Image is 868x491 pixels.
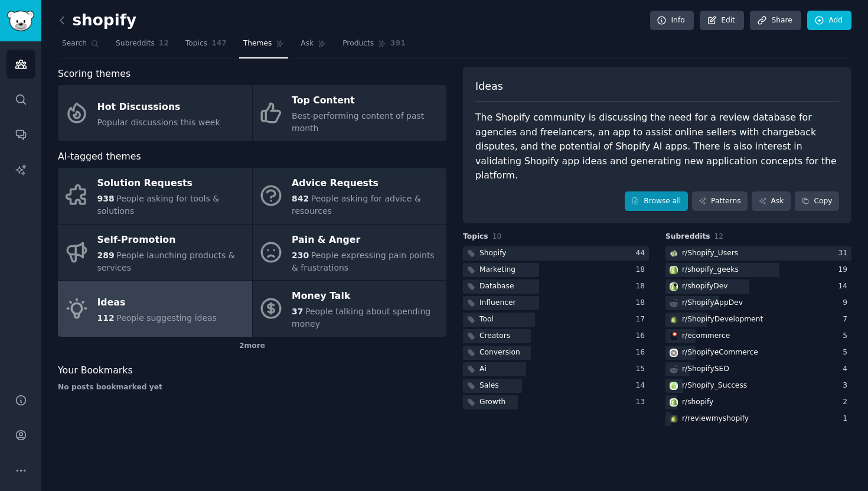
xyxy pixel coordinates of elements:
[479,265,515,275] div: Marketing
[692,191,748,212] a: Patterns
[635,331,649,342] div: 16
[58,363,133,378] span: Your Bookmarks
[479,381,499,391] div: Sales
[211,38,227,49] span: 147
[292,92,440,110] div: Top Content
[463,329,649,344] a: Creators16
[665,412,851,427] a: reviewmyshopifyr/reviewmyshopify1
[296,34,330,58] a: Ask
[338,34,409,58] a: Products391
[479,364,487,375] div: Ai
[670,332,678,340] img: ecommerce
[665,296,851,311] a: r/ShopifyAppDev9
[670,382,678,390] img: Shopify_Success
[492,232,502,240] span: 10
[292,194,421,216] span: People asking for advice & resources
[665,246,851,261] a: Shopify_Usersr/Shopify_Users31
[239,34,289,58] a: Themes
[670,415,678,423] img: reviewmyshopify
[635,397,649,408] div: 13
[97,97,220,116] div: Hot Discussions
[475,110,839,183] div: The Shopify community is discussing the need for a review database for agencies and freelancers, ...
[62,38,87,49] span: Search
[479,314,494,325] div: Tool
[682,281,728,292] div: r/ shopifyDev
[58,225,252,281] a: Self-Promotion289People launching products & services
[116,313,217,323] span: People suggesting ideas
[292,251,309,260] span: 230
[7,11,34,31] img: GummySearch logo
[665,362,851,377] a: r/ShopifySEO4
[665,232,710,242] span: Subreddits
[838,265,851,275] div: 19
[682,414,749,424] div: r/ reviewmyshopify
[58,337,446,356] div: 2 more
[843,364,851,375] div: 4
[292,111,424,133] span: Best-performing content of past month
[843,347,851,358] div: 5
[843,331,851,342] div: 5
[843,314,851,325] div: 7
[292,307,430,329] span: People talking about spending money
[463,296,649,311] a: Influencer18
[682,298,743,308] div: r/ ShopifyAppDev
[682,381,747,391] div: r/ Shopify_Success
[479,397,505,408] div: Growth
[682,265,739,275] div: r/ shopify_geeks
[58,382,446,393] div: No posts bookmarked yet
[682,331,730,342] div: r/ ecommerce
[116,38,155,49] span: Subreddits
[292,287,440,306] div: Money Talk
[463,263,649,278] a: Marketing18
[475,79,503,94] span: Ideas
[838,281,851,292] div: 14
[665,313,851,327] a: ShopifyDevelopmentr/ShopifyDevelopment7
[58,281,252,337] a: Ideas112People suggesting ideas
[463,232,488,242] span: Topics
[752,191,791,212] a: Ask
[292,307,303,316] span: 37
[463,279,649,294] a: Database18
[650,11,694,31] a: Info
[670,398,678,407] img: shopify
[58,149,141,164] span: AI-tagged themes
[665,279,851,294] a: shopifyDevr/shopifyDev14
[292,230,440,249] div: Pain & Anger
[714,232,724,240] span: 12
[97,251,235,272] span: People launching products & services
[665,263,851,278] a: shopify_geeksr/shopify_geeks19
[112,34,173,58] a: Subreddits12
[292,251,435,272] span: People expressing pain points & frustrations
[635,381,649,391] div: 14
[750,11,801,31] a: Share
[253,281,447,337] a: Money Talk37People talking about spending money
[635,364,649,375] div: 15
[463,246,649,261] a: Shopify44
[463,346,649,360] a: Conversion16
[97,251,115,260] span: 289
[670,316,678,324] img: ShopifyDevelopment
[301,38,314,49] span: Ask
[670,282,678,291] img: shopifyDev
[665,329,851,344] a: ecommercer/ecommerce5
[635,298,649,308] div: 18
[342,38,374,49] span: Products
[479,298,515,308] div: Influencer
[159,38,169,49] span: 12
[625,191,688,212] a: Browse all
[185,38,207,49] span: Topics
[670,266,678,274] img: shopify_geeks
[97,230,246,249] div: Self-Promotion
[665,379,851,394] a: Shopify_Successr/Shopify_Success3
[682,347,758,358] div: r/ ShopifyeCommerce
[463,379,649,394] a: Sales14
[665,395,851,410] a: shopifyr/shopify2
[670,349,678,357] img: ShopifyeCommerce
[682,248,738,259] div: r/ Shopify_Users
[97,293,217,312] div: Ideas
[665,346,851,360] a: ShopifyeCommercer/ShopifyeCommerce5
[843,298,851,308] div: 9
[635,281,649,292] div: 18
[843,381,851,391] div: 3
[682,364,729,375] div: r/ ShopifySEO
